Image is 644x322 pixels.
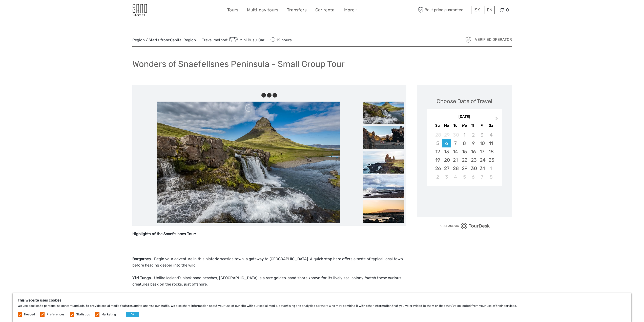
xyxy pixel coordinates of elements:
div: Choose Tuesday, October 21st, 2025 [451,156,460,164]
span: 12 hours [271,36,292,43]
div: Choose Thursday, October 30th, 2025 [469,164,478,173]
div: Not available Saturday, October 4th, 2025 [487,131,495,139]
div: Sa [487,122,495,129]
div: Choose Saturday, November 1st, 2025 [487,164,495,173]
a: Tours [227,6,238,14]
p: – Begin your adventure in this historic seaside town, a gateway to [GEOGRAPHIC_DATA]. A quick sto... [132,256,406,269]
strong: Borgarnes [132,257,151,261]
strong: Ytri Tunga [132,276,151,280]
a: Capital Region [170,38,196,42]
div: Not available Sunday, September 28th, 2025 [433,131,442,139]
button: OK [126,312,139,317]
div: Choose Monday, October 27th, 2025 [442,164,451,173]
a: Multi-day tours [247,6,278,14]
div: Choose Thursday, October 23rd, 2025 [469,156,478,164]
div: Choose Wednesday, October 15th, 2025 [460,147,469,156]
label: Statistics [76,312,90,317]
div: Th [469,122,478,129]
div: Choose Sunday, November 2nd, 2025 [433,173,442,181]
div: Choose Wednesday, October 29th, 2025 [460,164,469,173]
div: Choose Saturday, October 11th, 2025 [487,139,495,147]
div: Choose Sunday, October 19th, 2025 [433,156,442,164]
div: We [460,122,469,129]
img: 8fd453956e7f45f98eac400855beafae_slider_thumbnail.jpg [363,151,404,174]
div: [DATE] [427,114,502,120]
div: Choose Saturday, October 25th, 2025 [487,156,495,164]
h1: Wonders of Snaefellsnes Peninsula - Small Group Tour [132,59,345,69]
div: Choose Wednesday, November 5th, 2025 [460,173,469,181]
div: Choose Thursday, November 6th, 2025 [469,173,478,181]
div: Tu [451,122,460,129]
div: Not available Tuesday, September 30th, 2025 [451,131,460,139]
div: Choose Monday, October 20th, 2025 [442,156,451,164]
div: Choose Friday, October 31st, 2025 [478,164,487,173]
a: Mini Bus / Car [228,38,265,42]
div: Su [433,122,442,129]
img: 186-9edf1c15-b972-4976-af38-d04df2434085_logo_small.jpg [132,4,147,16]
span: 0 [505,7,510,12]
div: Choose Tuesday, October 7th, 2025 [451,139,460,147]
div: Choose Saturday, October 18th, 2025 [487,147,495,156]
div: Choose Thursday, October 16th, 2025 [469,147,478,156]
div: Not available Friday, October 3rd, 2025 [478,131,487,139]
span: Verified Operator [475,37,512,42]
strong: Highlights of the Snaefellsnes Tour: [132,232,196,236]
p: – Unlike Iceland’s black sand beaches, [GEOGRAPHIC_DATA] is a rare golden-sand shore known for it... [132,275,406,288]
div: Choose Tuesday, November 4th, 2025 [451,173,460,181]
label: Marketing [101,312,116,317]
label: Preferences [47,312,65,317]
div: Choose Sunday, October 26th, 2025 [433,164,442,173]
div: Choose Sunday, October 12th, 2025 [433,147,442,156]
div: Choose Thursday, October 9th, 2025 [469,139,478,147]
img: 0298dc4ffc35440aad67d67e8e84369a_slider_thumbnail.jpg [363,200,404,223]
h5: This website uses cookies [18,298,626,302]
div: Choose Saturday, November 8th, 2025 [487,173,495,181]
div: Loading... [463,199,466,202]
div: Choose Friday, October 24th, 2025 [478,156,487,164]
div: Choose Friday, November 7th, 2025 [478,173,487,181]
img: PurchaseViaTourDesk.png [439,223,490,229]
div: Not available Thursday, October 2nd, 2025 [469,131,478,139]
span: Best price guarantee [417,6,470,14]
img: 7b52a63ed6f84e99a2e884d15a02db32_slider_thumbnail.jpg [363,126,404,149]
div: Mo [442,122,451,129]
a: Car rental [315,6,336,14]
div: Choose Date of Travel [437,97,492,105]
img: 70346158a9ff4d53897bbeec0dbcce83_slider_thumbnail.jpg [363,102,404,124]
label: Needed [24,312,35,317]
img: 70346158a9ff4d53897bbeec0dbcce83_main_slider.jpg [157,102,340,223]
img: verified_operator_grey_128.png [464,36,472,44]
span: ISK [473,7,480,12]
div: Choose Monday, October 6th, 2025 [442,139,451,147]
div: Choose Wednesday, October 8th, 2025 [460,139,469,147]
span: Travel method: [202,36,265,43]
div: month 2025-10 [429,131,500,181]
div: Choose Friday, October 17th, 2025 [478,147,487,156]
div: Not available Sunday, October 5th, 2025 [433,139,442,147]
div: Choose Friday, October 10th, 2025 [478,139,487,147]
div: Choose Monday, October 13th, 2025 [442,147,451,156]
div: Fr [478,122,487,129]
a: Transfers [287,6,307,14]
div: Not available Monday, September 29th, 2025 [442,131,451,139]
div: EN [485,6,495,14]
div: Choose Monday, November 3rd, 2025 [442,173,451,181]
span: Region / Starts from: [132,37,196,43]
img: 84adc9890bd941a09bcccaa0c35391f9_slider_thumbnail.jpg [363,175,404,198]
a: More [344,6,357,14]
div: Choose Tuesday, October 28th, 2025 [451,164,460,173]
div: We use cookies to personalise content and ads, to provide social media features and to analyse ou... [13,293,631,322]
div: Not available Wednesday, October 1st, 2025 [460,131,469,139]
div: Choose Tuesday, October 14th, 2025 [451,147,460,156]
div: Choose Wednesday, October 22nd, 2025 [460,156,469,164]
button: Next Month [493,116,501,124]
